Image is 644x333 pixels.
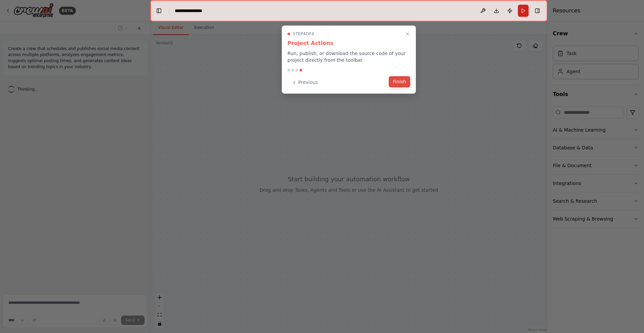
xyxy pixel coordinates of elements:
[287,50,410,63] p: Run, publish, or download the source code of your project directly from the toolbar.
[404,30,412,38] button: Close walkthrough
[287,39,410,47] h3: Project Actions
[154,6,164,15] button: Hide left sidebar
[287,77,322,88] button: Previous
[389,76,410,87] button: Finish
[293,31,314,37] span: Step 4 of 4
